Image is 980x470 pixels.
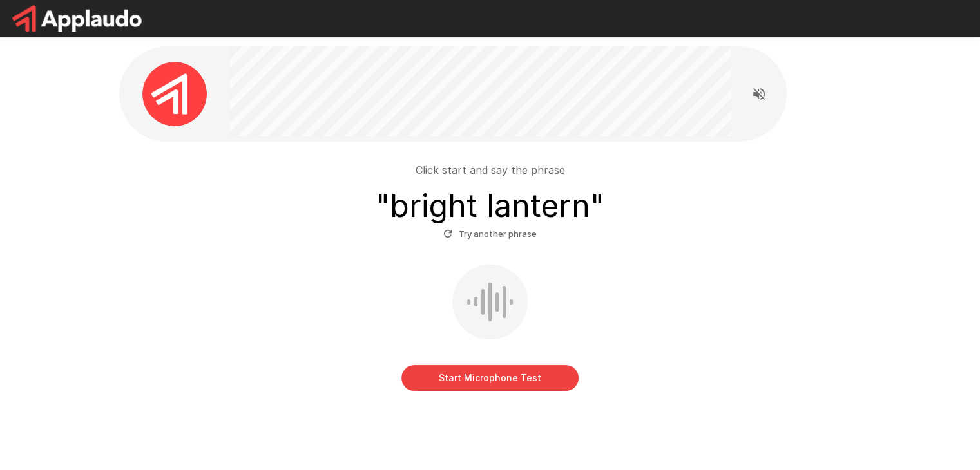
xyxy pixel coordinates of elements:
[746,81,772,107] button: Read questions aloud
[440,224,540,244] button: Try another phrase
[401,365,579,391] button: Start Microphone Test
[416,162,565,178] p: Click start and say the phrase
[142,62,207,126] img: applaudo_avatar.png
[376,188,604,224] h3: " bright lantern "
